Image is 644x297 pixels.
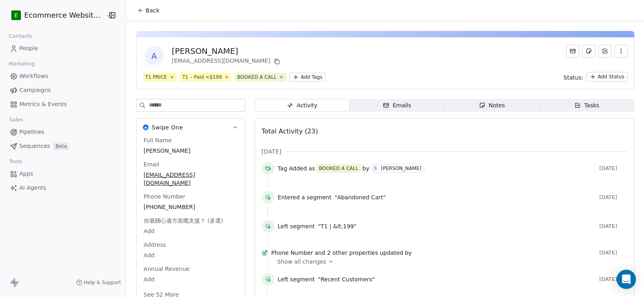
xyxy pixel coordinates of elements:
span: Swipe One [152,123,183,131]
button: Swipe OneSwipe One [136,119,245,136]
span: Show all changes [277,258,326,266]
span: Back [146,6,159,14]
div: Notes [479,101,505,110]
span: and 2 other properties updated [315,249,403,257]
span: Tools [6,156,25,168]
span: Address [142,241,168,249]
span: as [309,164,315,172]
span: by [362,164,369,172]
span: Ecommerce Website Builder [24,10,103,20]
a: Apps [6,167,120,180]
div: [PERSON_NAME] [172,45,282,57]
span: Help & Support [84,279,121,286]
span: [EMAIL_ADDRESS][DOMAIN_NAME] [144,171,237,187]
span: "Recent Customers" [318,275,375,283]
span: Add [144,275,237,283]
a: Workflows [6,70,120,83]
span: Sales [6,114,27,126]
div: Emails [383,101,411,110]
span: by [405,249,412,257]
span: Total Activity (23) [262,127,318,135]
span: Full Name [142,136,173,144]
span: Campaigns [19,86,51,94]
a: Show all changes [277,258,622,266]
a: Pipelines [6,125,120,139]
span: Sequences [19,142,50,150]
div: [PERSON_NAME] [381,166,421,171]
div: BOOKED A CALL [237,74,277,81]
span: Add [144,227,237,235]
span: "T1 | &lt;199" [318,222,357,230]
div: Open Intercom Messenger [617,270,636,289]
div: [EMAIL_ADDRESS][DOMAIN_NAME] [172,57,282,66]
a: Campaigns [6,84,120,97]
span: AI Agents [19,184,46,192]
span: 你最關心邊方面嘅支援？ (多選) [142,217,225,225]
span: [DATE] [599,250,627,256]
span: Marketing [5,58,38,70]
span: Add [144,251,237,259]
div: Tasks [574,101,599,110]
span: Phone Number [142,193,187,201]
span: [DATE] [599,194,627,201]
a: SequencesBeta [6,139,120,153]
button: Back [133,3,164,18]
span: Left segment [278,275,315,283]
span: Left segment [278,222,315,230]
a: Help & Support [76,279,121,286]
a: People [6,42,120,55]
span: Annual Revenue [142,265,191,273]
span: Phone Number [271,249,313,257]
span: Status: [563,74,583,82]
span: [DATE] [599,165,627,172]
span: [DATE] [262,147,281,156]
div: S [374,165,376,172]
span: E [14,11,18,19]
img: Swipe One [143,125,149,130]
span: Beta [53,142,69,150]
button: Add Tags [289,73,326,82]
span: Entered a segment [278,193,332,201]
button: EEcommerce Website Builder [10,8,100,22]
span: Tag Added [278,164,307,172]
span: [DATE] [599,223,627,229]
div: BOOKED A CALL [319,165,358,172]
span: [PHONE_NUMBER] [144,203,237,211]
button: Add Status [586,72,627,82]
span: Pipelines [19,128,44,136]
a: Metrics & Events [6,98,120,111]
span: A [144,46,164,66]
div: T1 – Paid <$199 [182,74,222,81]
span: Apps [19,170,33,178]
span: Metrics & Events [19,100,67,109]
span: Workflows [19,72,48,80]
div: T1 PRICE [145,74,167,81]
span: Contacts [5,30,35,42]
a: AI Agents [6,181,120,195]
span: Email [142,160,161,168]
span: People [19,44,38,53]
span: [PERSON_NAME] [144,147,237,155]
span: [DATE] [599,276,627,283]
span: "Abandoned Cart" [334,193,386,201]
